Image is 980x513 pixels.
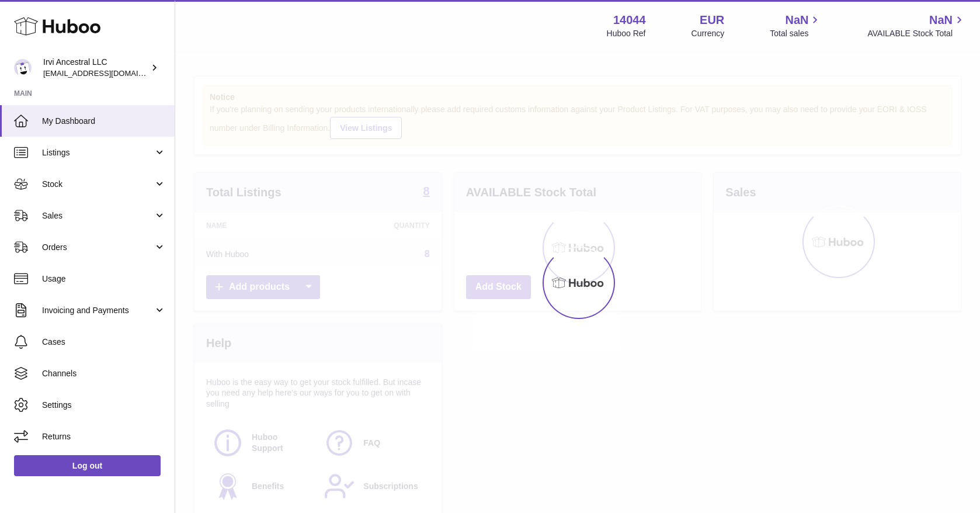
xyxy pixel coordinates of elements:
span: AVAILABLE Stock Total [867,28,966,39]
span: Orders [42,242,154,253]
span: Invoicing and Payments [42,305,154,316]
span: Stock [42,179,154,190]
div: Irvi Ancestral LLC [43,57,148,79]
a: Log out [14,455,161,476]
span: Cases [42,337,166,348]
div: Huboo Ref [607,28,646,39]
a: NaN AVAILABLE Stock Total [867,12,966,39]
span: Sales [42,210,154,221]
span: My Dashboard [42,116,166,127]
span: Settings [42,400,166,411]
span: NaN [785,12,808,28]
span: Listings [42,147,154,158]
img: irviancestral@gmail.com [14,59,32,77]
span: [EMAIL_ADDRESS][DOMAIN_NAME] [43,68,172,78]
span: Total sales [770,28,822,39]
span: Returns [42,431,166,442]
span: NaN [929,12,953,28]
span: Usage [42,273,166,285]
div: Currency [691,28,725,39]
a: NaN Total sales [770,12,822,39]
strong: 14044 [613,12,646,28]
span: Channels [42,368,166,379]
strong: EUR [700,12,724,28]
